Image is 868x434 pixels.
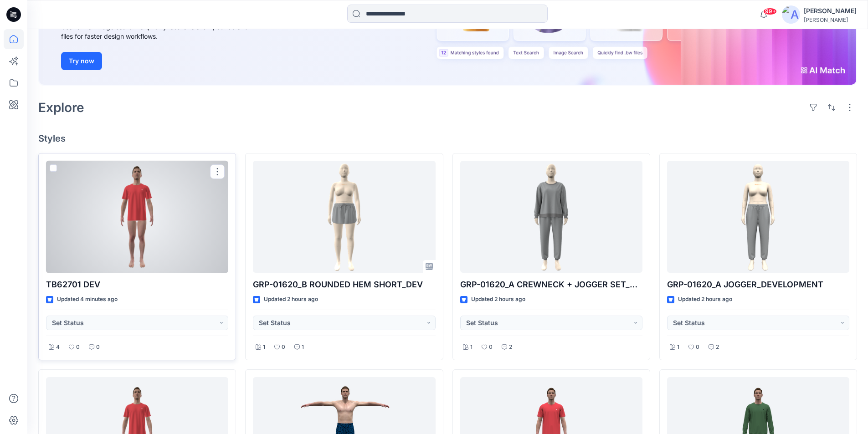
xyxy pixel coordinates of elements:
p: 0 [489,342,493,352]
p: Updated 2 hours ago [678,295,732,304]
div: [PERSON_NAME] [804,16,857,23]
p: 0 [96,342,100,352]
p: GRP-01620_A CREWNECK + JOGGER SET_DEVELOPMENT [460,278,642,291]
p: GRP-01620_B ROUNDED HEM SHORT_DEV [253,278,435,291]
img: avatar [782,5,800,24]
p: 0 [76,342,80,352]
p: 1 [302,342,304,352]
a: GRP-01620_A CREWNECK + JOGGER SET_DEVELOPMENT [460,161,642,273]
p: Updated 2 hours ago [264,295,318,304]
a: TB62701 DEV [46,161,228,273]
p: 4 [56,342,60,352]
span: 99+ [763,8,777,15]
p: 0 [696,342,699,352]
a: GRP-01620_B ROUNDED HEM SHORT_DEV [253,161,435,273]
p: 0 [282,342,285,352]
p: Updated 2 hours ago [471,295,525,304]
p: TB62701 DEV [46,278,228,291]
p: 2 [716,342,719,352]
div: [PERSON_NAME] [804,5,857,16]
div: Use text or image search to quickly locate relevant, editable .bw files for faster design workflows. [61,22,266,41]
p: 2 [509,342,512,352]
h2: Explore [38,100,84,115]
a: GRP-01620_A JOGGER_DEVELOPMENT [667,161,849,273]
h4: Styles [38,133,857,144]
p: 1 [470,342,473,352]
p: 1 [263,342,265,352]
button: Try now [61,52,102,70]
p: Updated 4 minutes ago [57,295,118,304]
p: 1 [677,342,679,352]
p: GRP-01620_A JOGGER_DEVELOPMENT [667,278,849,291]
